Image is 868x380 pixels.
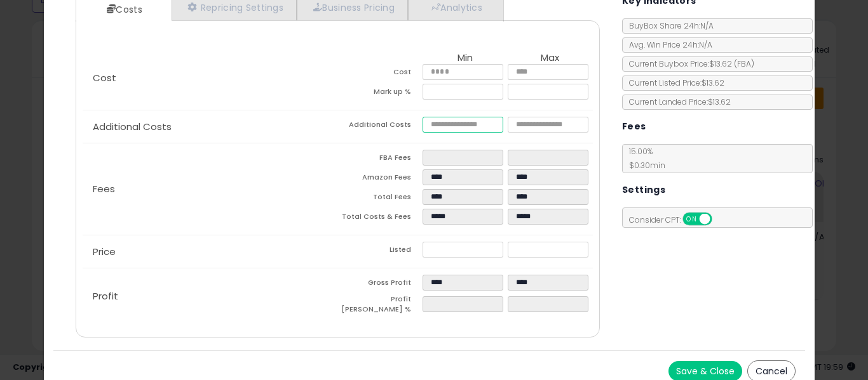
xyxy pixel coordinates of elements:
span: ON [684,214,700,225]
td: Profit [PERSON_NAME] % [337,294,423,318]
td: FBA Fees [337,150,423,169]
th: Min [423,53,508,64]
td: Gross Profit [337,275,423,294]
td: Listed [337,242,423,261]
span: BuyBox Share 24h: N/A [623,20,714,31]
td: Amazon Fees [337,169,423,189]
span: 15.00 % [623,146,665,171]
td: Cost [337,64,423,84]
td: Additional Costs [337,117,423,136]
td: Mark up % [337,84,423,103]
p: Cost [83,73,338,83]
span: OFF [710,214,730,225]
span: Current Buybox Price: [623,58,754,69]
p: Fees [83,184,338,194]
span: $0.30 min [623,160,665,171]
th: Max [508,53,593,64]
h5: Fees [622,119,646,134]
h5: Settings [622,182,665,198]
span: ( FBA ) [734,58,754,69]
span: Current Landed Price: $13.62 [623,96,731,107]
span: Current Listed Price: $13.62 [623,77,724,88]
span: $13.62 [709,58,754,69]
td: Total Fees [337,189,423,209]
p: Profit [83,291,338,301]
span: Avg. Win Price 24h: N/A [623,39,712,50]
p: Additional Costs [83,122,338,132]
p: Price [83,247,338,257]
span: Consider CPT: [623,214,729,225]
td: Total Costs & Fees [337,209,423,228]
